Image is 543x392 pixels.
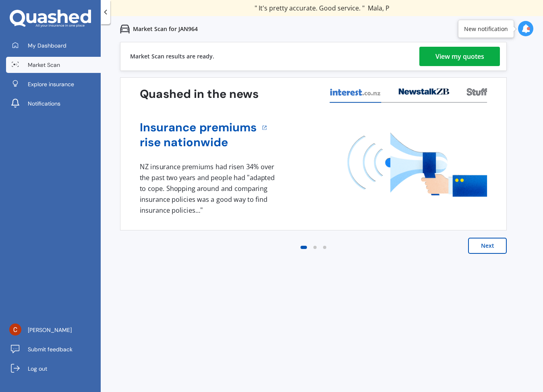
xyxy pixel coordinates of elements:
[140,120,257,135] a: Insurance premiums
[140,135,257,150] a: rise nationwide
[140,162,278,216] div: NZ insurance premiums had risen 34% over the past two years and people had "adapted to cope. Shop...
[6,361,101,377] a: Log out
[6,341,101,357] a: Submit feedback
[28,345,73,353] span: Submit feedback
[130,42,214,71] div: Market Scan results are ready.
[6,322,101,338] a: [PERSON_NAME]
[28,365,47,373] span: Log out
[28,41,66,50] span: My Dashboard
[28,100,60,108] span: Notifications
[6,76,101,92] a: Explore insurance
[120,24,130,34] img: car.f15378c7a67c060ca3f3.svg
[133,25,198,33] p: Market Scan for JAN964
[468,238,507,254] button: Next
[435,47,484,66] div: View my quotes
[348,133,487,197] img: media image
[28,326,72,334] span: [PERSON_NAME]
[28,80,74,88] span: Explore insurance
[6,95,101,112] a: Notifications
[28,61,60,69] span: Market Scan
[140,87,259,102] h3: Quashed in the news
[419,47,500,66] a: View my quotes
[6,37,101,54] a: My Dashboard
[9,324,21,336] img: ACg8ocK8c11ONNv3bZ0TLD_Mv_84PZG8iwtyfw0aojPRYsKBUP8DzA=s96-c
[464,25,508,33] div: New notification
[6,57,101,73] a: Market Scan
